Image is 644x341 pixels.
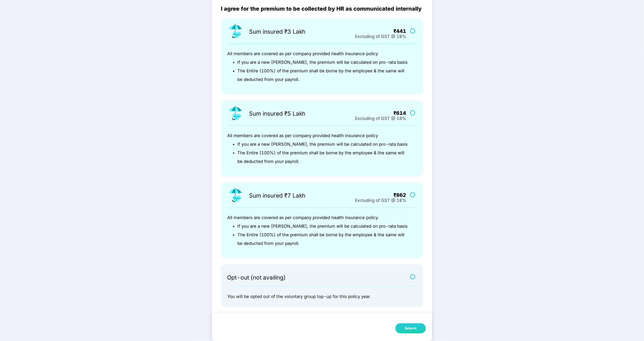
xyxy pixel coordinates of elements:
div: Sum insured ₹7 Lakh [249,193,306,198]
div: Excluding of GST @ 18% [355,32,407,36]
div: Excluding of GST @ 18% [355,196,407,200]
span: The Entire (100%) of the premium shall be borne by the employee & the same will be deducted from ... [237,232,404,246]
img: icon [227,186,244,204]
span: If you are a new [PERSON_NAME], the premium will be calculated on pro-rata basis [237,142,408,147]
span: The Entire (100%) of the premium shall be borne by the employee & the same will be deducted from ... [237,150,404,164]
span: You will be opted out of the voluntary group top-up for this policy year. [227,294,371,299]
img: icon [227,104,244,122]
span: The Entire (100%) of the premium shall be borne by the employee & the same will be deducted from ... [237,68,404,82]
span: If you are a new [PERSON_NAME], the premium will be calculated on pro-rata basis [237,224,408,229]
span: If you are a new [PERSON_NAME], the premium will be calculated on pro-rata basis [237,60,408,65]
div: ₹862 [364,193,406,198]
div: ₹441 [364,29,406,34]
span: All members are covered as per company provided health insurance policy [227,51,378,56]
div: Sum insured ₹3 Lakh [249,29,306,34]
div: Submit [405,326,417,331]
button: Submit [395,323,426,333]
div: ₹614 [364,111,406,116]
div: Excluding of GST @ 18% [355,114,407,118]
div: Sum insured ₹5 Lakh [249,111,306,116]
div: Opt-out (not availing) [227,275,286,280]
img: icon [227,23,244,40]
div: I agree for the premium to be collected by HR as communicated internally [221,6,423,12]
span: All members are covered as per company provided health insurance policy [227,215,378,220]
span: All members are covered as per company provided health insurance policy [227,133,378,138]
